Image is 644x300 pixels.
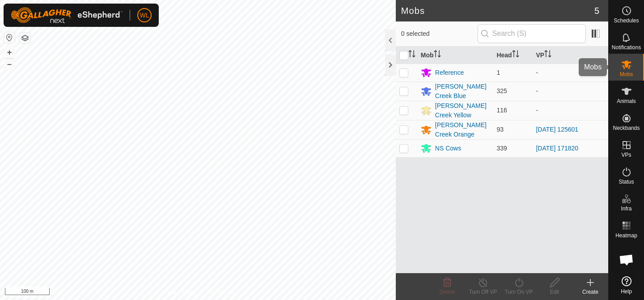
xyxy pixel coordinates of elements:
[532,64,608,81] td: -
[4,32,15,43] button: Reset Map
[544,51,551,59] p-sorticon: Activate to sort
[440,289,455,295] span: Delete
[140,11,149,20] span: WL
[614,18,639,23] span: Schedules
[532,81,608,101] td: -
[493,47,532,64] th: Head
[532,47,608,64] th: VP
[4,47,15,58] button: +
[617,99,636,104] span: Animals
[613,125,640,131] span: Neckbands
[609,273,644,298] a: Help
[408,51,415,59] p-sorticon: Activate to sort
[478,24,586,43] input: Search (S)
[435,101,490,120] div: [PERSON_NAME] Creek Yellow
[434,51,441,59] p-sorticon: Activate to sort
[621,152,631,158] span: VPs
[435,68,464,77] div: Reference
[532,101,608,120] td: -
[20,33,30,43] button: Map Layers
[496,145,507,152] span: 339
[613,246,640,273] div: Open chat
[435,82,490,101] div: [PERSON_NAME] Creek Blue
[621,289,632,294] span: Help
[435,144,461,153] div: NS Cows
[612,45,641,50] span: Notifications
[435,120,490,139] div: [PERSON_NAME] Creek Orange
[207,288,233,296] a: Contact Us
[401,5,594,16] h2: Mobs
[496,126,504,133] span: 93
[621,206,631,211] span: Infra
[496,87,507,94] span: 325
[619,179,634,184] span: Status
[536,126,578,133] a: [DATE] 125601
[512,51,519,59] p-sorticon: Activate to sort
[162,288,196,296] a: Privacy Policy
[417,47,493,64] th: Mob
[537,288,572,296] div: Edit
[620,72,633,77] span: Mobs
[501,288,537,296] div: Turn On VP
[11,7,123,23] img: Gallagher Logo
[536,145,578,152] a: [DATE] 171820
[465,288,501,296] div: Turn Off VP
[496,69,500,76] span: 1
[615,233,637,238] span: Heatmap
[496,107,507,114] span: 116
[401,29,478,39] span: 0 selected
[594,4,599,17] span: 5
[4,59,15,69] button: –
[572,288,608,296] div: Create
